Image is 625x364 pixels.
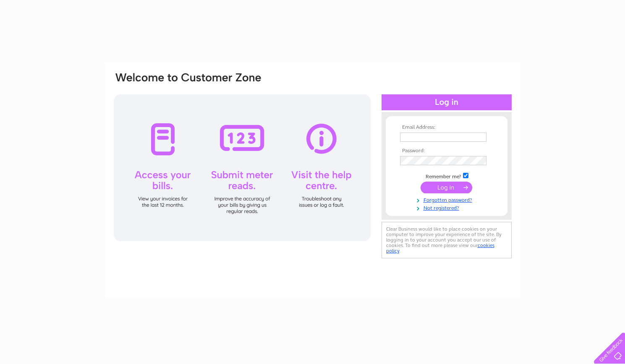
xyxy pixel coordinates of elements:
[398,148,495,154] th: Password:
[398,172,495,180] td: Remember me?
[386,242,494,254] a: cookies policy
[398,125,495,130] th: Email Address:
[382,222,512,258] div: Clear Business would like to place cookies on your computer to improve your experience of the sit...
[400,203,495,211] a: Not registered?
[421,182,472,193] input: Submit
[400,195,495,203] a: Forgotten password?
